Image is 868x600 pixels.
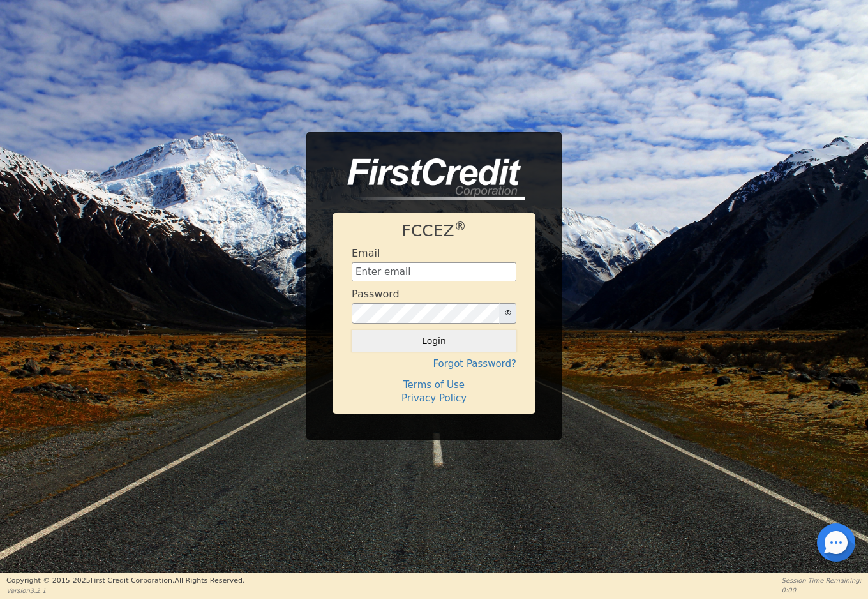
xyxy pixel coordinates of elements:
[352,221,516,241] h1: FCCEZ
[454,220,467,233] sup: ®
[352,303,500,324] input: password
[352,358,516,370] h4: Forgot Password?
[352,330,516,352] button: Login
[782,585,862,595] p: 0:00
[333,158,525,200] img: logo-CMu_cnol.png
[352,393,516,404] h4: Privacy Policy
[352,262,516,281] input: Enter email
[352,288,400,300] h4: Password
[352,379,516,391] h4: Terms of Use
[352,247,380,259] h4: Email
[6,586,244,596] p: Version 3.2.1
[782,576,862,585] p: Session Time Remaining:
[174,576,244,585] span: All Rights Reserved.
[6,576,244,587] p: Copyright © 2015- 2025 First Credit Corporation.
